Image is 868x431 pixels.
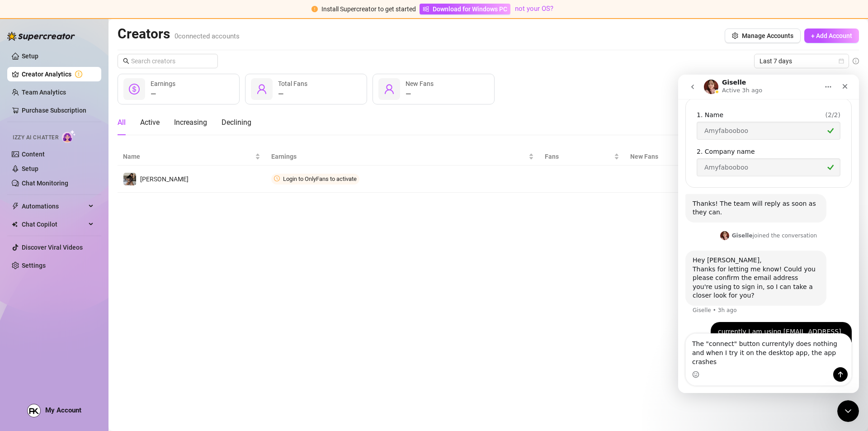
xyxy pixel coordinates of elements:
span: thunderbolt [12,203,19,210]
button: + Add Account [804,28,859,43]
iframe: Intercom live chat [837,400,859,422]
span: New Fans [630,152,735,161]
a: Purchase Subscription [22,107,86,114]
span: Total Fans [278,80,307,87]
span: calendar [839,58,844,64]
span: 0 connected accounts [175,32,240,40]
span: dollar-circle [129,84,140,95]
th: Name [118,148,266,166]
div: — [278,89,307,99]
div: Declining [222,117,251,128]
span: user [256,84,267,95]
span: search [123,58,129,64]
span: windows [423,6,429,12]
span: Install Supercreator to get started [321,5,416,13]
span: Chat Copilot [22,217,86,232]
span: Automations [22,199,86,213]
span: Manage Accounts [742,32,793,39]
span: info-circle [853,58,859,64]
span: Name [123,152,253,161]
a: Setup [22,165,38,172]
span: Earnings [271,152,527,161]
a: Settings [22,262,46,269]
a: Content [22,151,45,158]
a: Download for Windows PC [420,4,510,14]
span: exclamation-circle [311,6,318,12]
a: Team Analytics [22,89,66,96]
a: Discover Viral Videos [22,244,83,251]
img: AI Chatter [62,130,76,143]
div: All [118,117,126,128]
iframe: Intercom live chat [678,75,859,393]
span: Izzy AI Chatter [13,133,58,142]
span: Last 7 days [759,54,844,68]
img: Chat Copilot [12,221,18,227]
span: My Account [45,406,81,414]
img: ACg8ocI4wcWbEPaIZqVjOCYQpMB5xcTI1GNWF5RNkWm7145Z3CqEX4Gu=s96-c [28,404,40,417]
img: logo-BBDzfeDw.svg [7,32,75,41]
span: + Add Account [811,32,852,39]
span: Download for Windows PC [433,4,507,14]
div: — [406,89,434,99]
button: Manage Accounts [725,28,801,43]
a: Chat Monitoring [22,180,68,187]
th: Fans [539,148,625,166]
span: user [384,84,395,95]
h2: Creators [118,25,240,43]
a: Creator Analytics exclamation-circle [22,67,94,81]
div: Increasing [174,117,207,128]
span: New Fans [406,80,434,87]
th: Earnings [266,148,539,166]
span: Fans [545,152,612,161]
span: [PERSON_NAME] [140,175,189,183]
input: Search creators [131,56,205,66]
span: Earnings [151,80,175,87]
div: Active [140,117,160,128]
div: — [151,89,175,99]
span: clock-circle [274,175,280,181]
th: New Fans [625,148,748,166]
img: Amelia [123,173,136,185]
a: not your OS? [515,5,553,13]
span: Login to OnlyFans to activate [283,175,357,182]
span: setting [732,33,738,39]
a: Setup [22,52,38,60]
